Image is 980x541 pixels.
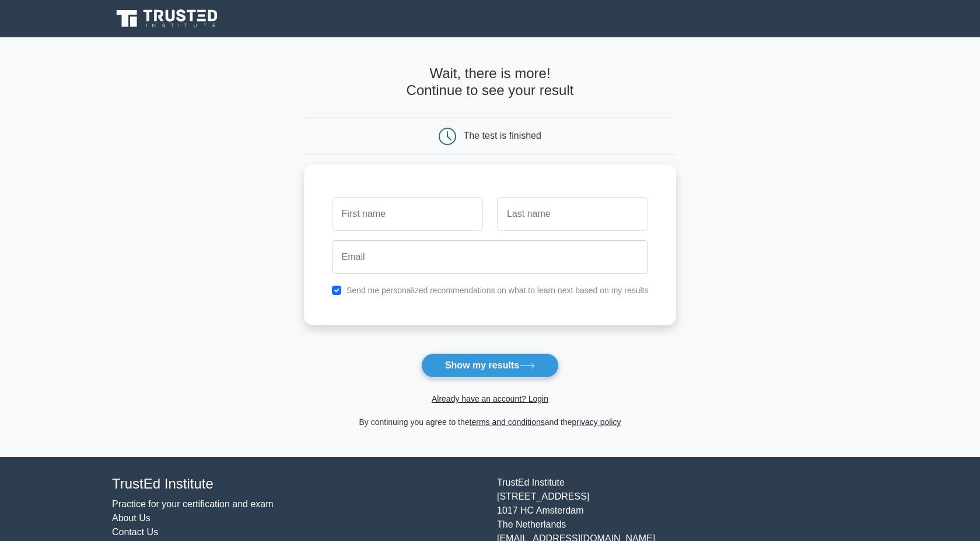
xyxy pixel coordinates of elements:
div: By continuing you agree to the and the [297,415,684,429]
a: terms and conditions [470,417,545,427]
a: Practice for your certification and exam [112,499,274,509]
h4: Wait, there is more! Continue to see your result [304,65,677,99]
a: About Us [112,513,150,523]
a: privacy policy [572,417,621,427]
h4: TrustEd Institute [112,476,483,493]
input: Last name [497,197,648,231]
div: The test is finished [464,131,541,140]
a: Already have an account? Login [432,394,548,403]
input: Email [332,240,649,274]
button: Show my results [421,353,559,378]
input: First name [332,197,483,231]
a: Contact Us [112,527,158,537]
label: Send me personalized recommendations on what to learn next based on my results [346,286,649,295]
